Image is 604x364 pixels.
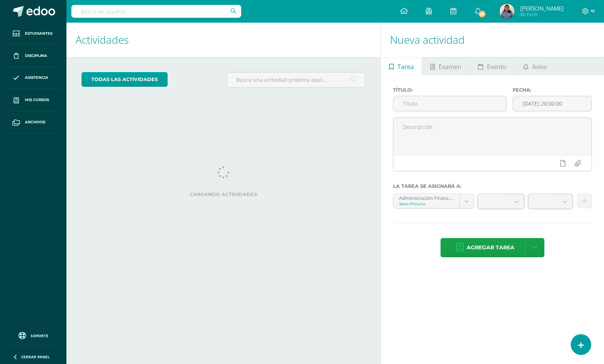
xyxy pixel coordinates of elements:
[487,58,507,76] span: Evento
[439,58,461,76] span: Examen
[21,354,50,359] span: Cerrar panel
[82,192,365,197] label: Cargando actividades
[399,201,454,206] div: Sexto Primaria
[6,45,60,67] a: Disciplina
[470,57,515,75] a: Evento
[25,119,45,125] span: Archivos
[398,58,414,76] span: Tarea
[393,194,474,208] a: Administración Financiera 'A'Sexto Primaria
[6,23,60,45] a: Estudiantes
[478,10,486,18] span: 26
[467,238,515,257] span: Agregar tarea
[75,23,371,57] h1: Actividades
[520,11,564,18] span: Mi Perfil
[25,53,47,59] span: Disciplina
[9,330,57,340] a: Soporte
[393,96,506,111] input: Título
[515,57,556,75] a: Aviso
[381,57,422,75] a: Tarea
[399,194,454,201] div: Administración Financiera 'A'
[6,67,60,89] a: Asistencia
[393,87,507,93] label: Título:
[25,31,52,37] span: Estudiantes
[393,183,592,189] label: La tarea se asignará a:
[513,96,592,111] input: Fecha de entrega
[25,75,48,81] span: Asistencia
[520,5,564,12] span: [PERSON_NAME]
[422,57,469,75] a: Examen
[82,72,168,87] a: todas las Actividades
[513,87,592,93] label: Fecha:
[499,4,515,19] img: c29edd5519ed165661ad7af758d39eaf.png
[6,111,60,134] a: Archivos
[532,58,547,76] span: Aviso
[227,72,365,87] input: Busca una actividad próxima aquí...
[390,23,595,57] h1: Nueva actividad
[71,5,241,18] input: Busca un usuario...
[31,333,48,338] span: Soporte
[25,97,49,103] span: Mis cursos
[6,89,60,111] a: Mis cursos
